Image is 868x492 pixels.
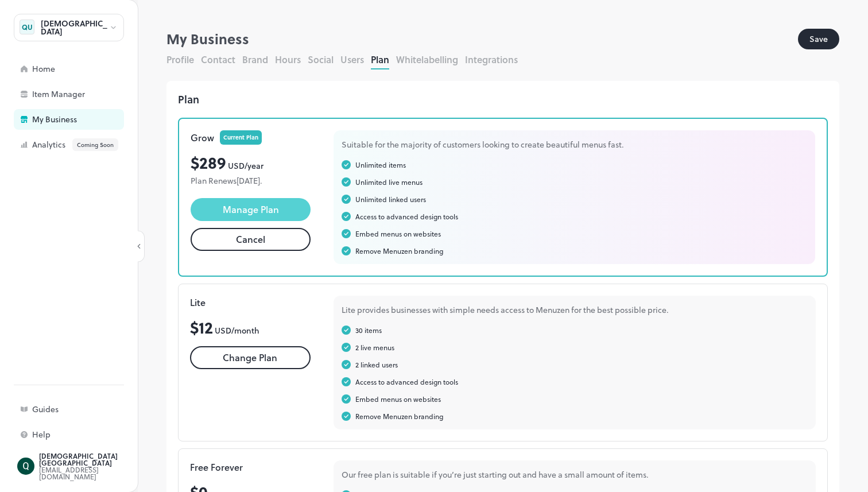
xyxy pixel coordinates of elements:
[190,346,311,369] button: Change Plan
[72,138,118,151] div: Coming Soon
[355,325,382,335] div: 30 items
[32,405,147,413] div: Guides
[191,198,311,221] button: Manage Plan
[223,203,279,216] span: Manage Plan
[355,211,458,222] div: Access to advanced design tools
[39,452,147,466] div: [DEMOGRAPHIC_DATA] [GEOGRAPHIC_DATA]
[355,228,441,239] div: Embed menus on websites
[39,466,147,480] div: [EMAIL_ADDRESS][DOMAIN_NAME]
[355,194,426,204] div: Unlimited linked users
[371,53,389,66] button: Plan
[191,175,311,187] div: Plan Renews [DATE] .
[20,20,34,34] div: QU
[355,411,443,421] div: Remove Menuzen branding
[340,53,364,66] button: Users
[32,431,147,439] div: Help
[32,115,147,123] div: My Business
[32,65,147,73] div: Home
[355,160,406,170] div: Unlimited items
[465,53,518,66] button: Integrations
[178,92,828,106] div: Plan
[32,138,147,151] div: Analytics
[342,468,808,481] div: Our free plan is suitable if you’re just starting out and have a small amount of items.
[215,324,259,336] span: USD/ month
[32,90,147,98] div: Item Manager
[166,53,194,66] button: Profile
[355,342,394,352] div: 2 live menus
[396,53,458,66] button: Whitelabelling
[190,460,243,474] div: Free Forever
[342,138,807,150] div: Suitable for the majority of customers looking to create beautiful menus fast.
[355,177,423,187] div: Unlimited live menus
[201,53,235,66] button: Contact
[308,53,334,66] button: Social
[355,377,458,387] div: Access to advanced design tools
[275,53,301,66] button: Hours
[342,304,808,316] div: Lite provides businesses with simple needs access to Menuzen for the best possible price.
[166,29,798,49] div: My Business
[220,130,262,145] div: Current Plan
[242,53,268,66] button: Brand
[190,296,206,309] div: Lite
[191,228,311,251] button: Cancel
[228,160,263,172] span: USD/ year
[798,29,839,49] button: Save
[17,458,34,475] img: ACg8ocJiFYrHQE75ZLY8EvvdtQDLS1qcw14J4gXrM65n2YxVfnvONg=s96-c
[355,394,441,404] div: Embed menus on websites
[355,246,443,256] div: Remove Menuzen branding
[190,315,213,339] span: $ 12
[191,131,214,145] div: Grow
[355,359,398,370] div: 2 linked users
[41,20,109,36] div: [DEMOGRAPHIC_DATA]
[191,150,226,174] span: $ 289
